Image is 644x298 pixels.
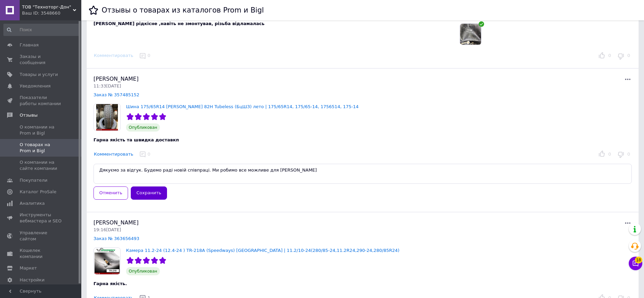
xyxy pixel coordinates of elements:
[20,112,38,118] span: Отзывы
[126,267,160,275] span: Опубликован
[22,10,81,16] div: Ваш ID: 3548660
[20,265,37,271] span: Маркет
[94,151,133,158] button: Комментировать
[94,104,120,131] img: Шина 175/65R14 Premiorri Solazo 82Н Tubeless (БцШЗ) лето | 175/65R14, 175/65-14, 1756514, 175-14
[20,159,63,172] span: О компании на сайте компании
[635,257,642,263] span: 18
[126,248,399,253] a: Камера 11.2-24 (12.4-24 ) TR-218A (Speedways) [GEOGRAPHIC_DATA] | 11.2/10-24(280/85-24,11.2R24,29...
[20,95,63,107] span: Показатели работы компании
[20,247,63,260] span: Кошелек компании
[629,257,642,270] button: Чат с покупателем18
[20,277,44,283] span: Настройки
[94,236,139,241] a: Заказ № 363656493
[94,248,120,274] img: Камера 11.2-24 (12.4-24 ) TR-218A (Speedways) Индия | 11.2/10-24(280/85-24,11.2R24,290-24,280/85R24)
[126,104,358,109] a: Шина 175/65R14 [PERSON_NAME] 82Н Tubeless (БцШЗ) лето | 175/65R14, 175/65-14, 1756514, 175-14
[102,6,264,14] h1: Отзывы о товарах из каталогов Prom и Bigl
[20,230,63,242] span: Управление сайтом
[22,4,73,10] span: ТОВ "Техноторг-Дон"
[94,137,179,142] span: Гарна якість та швидка доставкп
[20,189,56,195] span: Каталог ProSale
[94,186,128,200] button: Отменить
[126,123,160,132] span: Опубликован
[94,164,632,184] textarea: Дякуємо за відгук. Будемо раді новій співпраці. Ми робимо все можливе для [PERSON_NAME]
[94,227,121,232] span: 19:16[DATE]
[20,54,63,66] span: Заказы и сообщения
[94,219,139,226] span: [PERSON_NAME]
[20,142,63,154] span: О товарах на Prom и Bigl
[20,124,63,136] span: О компании на Prom и Bigl
[3,24,80,36] input: Поиск
[94,21,265,26] span: [PERSON_NAME] рідкісне ,навіть не змонтував, різьба відламалась
[20,177,47,183] span: Покупатели
[20,72,58,78] span: Товары и услуги
[131,186,167,200] button: Сохранить
[20,42,39,48] span: Главная
[20,83,50,89] span: Уведомления
[94,281,127,286] span: Гарна якість.
[94,76,139,82] span: [PERSON_NAME]
[20,212,63,224] span: Инструменты вебмастера и SEO
[20,200,45,206] span: Аналитика
[94,92,139,97] a: Заказ № 357485152
[94,83,121,88] span: 11:33[DATE]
